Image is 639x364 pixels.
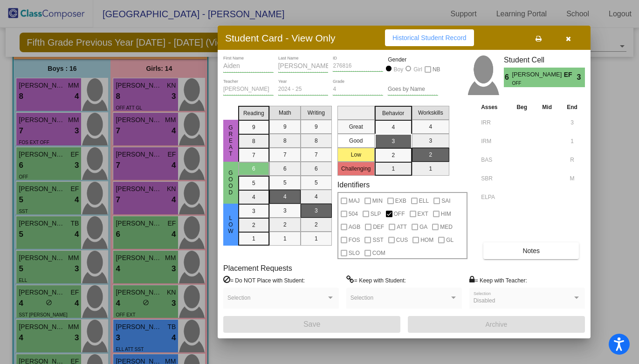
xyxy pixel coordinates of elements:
input: assessment [481,153,507,167]
span: Notes [522,247,540,254]
div: Boy [393,65,404,74]
h3: Student Card - View Only [225,32,336,44]
span: HIM [441,208,451,220]
span: Disabled [474,297,495,304]
span: EXT [418,208,428,220]
span: MIN [372,195,383,206]
span: FOS [349,234,360,246]
span: MAJ [349,195,360,206]
h3: Student Cell [504,55,585,64]
span: [PERSON_NAME] [512,70,563,80]
span: GA [419,221,427,233]
span: CUS [396,234,408,246]
span: Archive [486,321,508,328]
input: goes by name [388,86,438,93]
span: GL [446,234,453,246]
div: Girl [413,65,422,74]
input: grade [333,86,383,93]
span: AGB [349,221,360,233]
label: Identifiers [337,180,370,189]
input: assessment [481,172,507,185]
input: assessment [481,134,507,148]
span: NB [433,64,440,75]
span: 504 [349,208,358,220]
span: HOM [420,234,433,246]
button: Save [223,316,400,333]
input: Enter ID [333,63,383,69]
span: OFF [512,80,557,87]
span: COM [372,247,385,259]
label: = Do NOT Place with Student: [223,275,305,285]
button: Archive [408,316,585,333]
span: MED [440,221,453,233]
button: Historical Student Record [385,29,474,46]
label: = Keep with Student: [346,275,406,285]
span: DEF [373,221,384,233]
span: 3 [577,72,585,83]
label: = Keep with Teacher: [469,275,527,285]
button: Notes [483,242,579,259]
input: assessment [481,190,507,204]
span: Save [303,320,320,328]
span: Good [227,170,235,196]
span: ATT [397,221,407,233]
th: End [559,102,585,112]
input: year [278,86,329,93]
span: OFF [394,208,405,220]
th: Asses [479,102,509,112]
span: SLP [371,208,381,220]
label: Placement Requests [223,264,292,273]
th: Beg [509,102,535,112]
span: EF [564,70,577,80]
span: EXB [395,195,406,206]
span: Historical Student Record [392,34,467,41]
span: SAI [441,195,450,206]
span: Low [227,215,235,234]
span: 6 [504,72,512,83]
span: ELL [419,195,429,206]
input: teacher [223,86,274,93]
span: SST [372,234,383,246]
th: Mid [535,102,559,112]
span: Great [227,124,235,157]
input: assessment [481,116,507,130]
span: SLO [349,247,360,259]
mat-label: Gender [388,55,438,64]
